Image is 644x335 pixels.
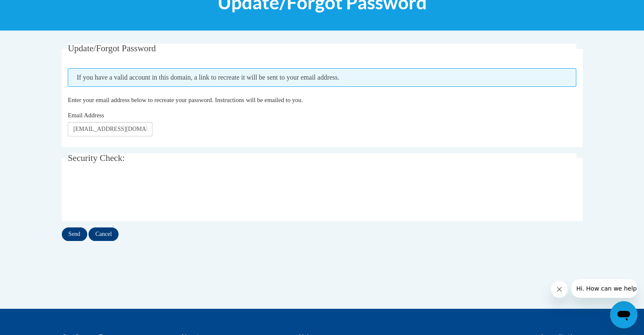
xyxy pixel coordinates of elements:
input: Send [62,227,87,241]
input: Email [68,122,152,136]
span: Hi. How can we help? [5,6,69,13]
iframe: Message from company [571,279,637,298]
iframe: Button to launch messaging window [610,301,637,328]
iframe: reCAPTCHA [68,177,196,210]
span: Email Address [68,112,104,119]
span: Update/Forgot Password [68,43,156,53]
input: Cancel [88,227,119,241]
span: Security Check: [68,153,125,163]
span: Enter your email address below to recreate your password. Instructions will be emailed to you. [68,97,303,103]
span: If you have a valid account in this domain, a link to recreate it will be sent to your email addr... [68,68,576,87]
iframe: Close message [551,281,568,298]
